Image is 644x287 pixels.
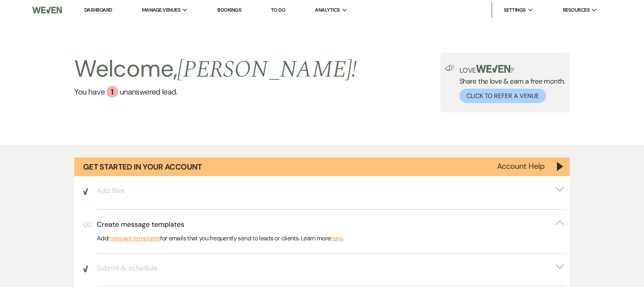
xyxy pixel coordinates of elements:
h3: Create message templates [97,220,184,229]
button: Click to Refer a Venue [459,89,546,103]
span: [PERSON_NAME] ! [177,52,357,87]
img: Weven Logo [32,2,62,18]
a: Dashboard [84,7,112,14]
a: You have 1 unanswered lead. [74,86,357,98]
span: Settings [504,6,526,14]
h2: Welcome, [74,52,357,86]
img: weven-logo-green.svg [476,65,511,73]
p: Love ? [459,65,565,74]
a: Bookings [217,7,241,13]
p: Add for emails that you frequently send to leads or clients. Learn more . [97,233,565,243]
a: message templates [108,233,160,243]
h3: Submit & schedule [97,263,157,273]
button: Submit & schedule [97,263,565,273]
span: Resources [563,6,590,14]
button: Add files [97,186,565,196]
a: To Do [271,7,285,13]
div: Share the love & earn a free month. [455,65,565,103]
h1: Get Started in Your Account [83,161,202,172]
h3: Add files [97,186,125,196]
span: Analytics [315,6,340,14]
button: Account Help [497,162,545,170]
img: loud-speaker-illustration.svg [445,65,455,71]
span: Manage Venues [142,6,180,14]
div: 1 [106,86,118,98]
button: Create message templates [97,220,565,229]
a: here [330,233,342,243]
